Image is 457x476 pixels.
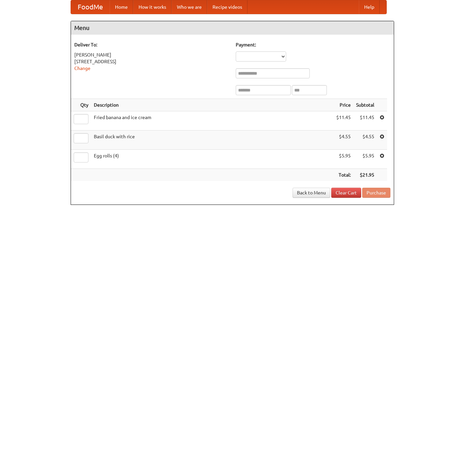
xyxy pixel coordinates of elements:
td: $11.45 [353,111,377,131]
h4: Menu [71,21,394,35]
td: $4.55 [353,131,377,150]
td: $5.95 [353,150,377,169]
th: Price [334,99,353,111]
th: Description [91,99,334,111]
a: Home [110,0,133,14]
td: Fried banana and ice cream [91,111,334,131]
a: How it works [133,0,172,14]
a: Change [74,66,90,71]
td: Basil duck with rice [91,131,334,150]
a: Who we are [172,0,207,14]
th: Subtotal [353,99,377,111]
div: [STREET_ADDRESS] [74,58,229,65]
a: Clear Cart [331,188,361,198]
div: [PERSON_NAME] [74,51,229,58]
h5: Deliver To: [74,41,229,48]
td: Egg rolls (4) [91,150,334,169]
th: Total: [334,169,353,181]
td: $4.55 [334,131,353,150]
td: $11.45 [334,111,353,131]
a: Back to Menu [293,188,330,198]
h5: Payment: [236,41,390,48]
td: $5.95 [334,150,353,169]
th: Qty [71,99,91,111]
button: Purchase [362,188,390,198]
a: FoodMe [71,0,110,14]
a: Recipe videos [207,0,247,14]
a: Help [359,0,380,14]
th: $21.95 [353,169,377,181]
